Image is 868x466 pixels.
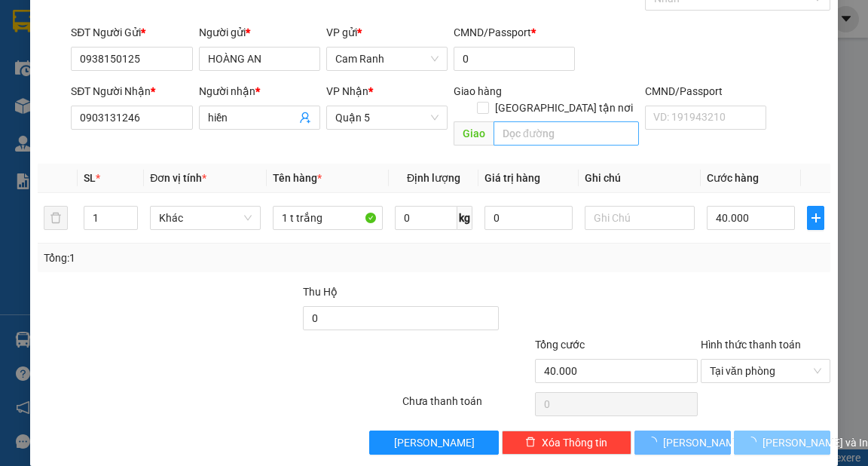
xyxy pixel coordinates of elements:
div: SĐT Người Gửi [71,24,192,41]
span: Giá trị hàng [484,172,540,184]
span: Tên hàng [273,172,322,184]
span: loading [646,437,663,447]
button: [PERSON_NAME] và In [734,431,830,455]
button: delete [44,206,68,230]
button: deleteXóa Thông tin [502,431,631,455]
span: loading [746,437,763,447]
input: Ghi Chú [585,206,695,230]
span: [GEOGRAPHIC_DATA] tận nơi [489,100,639,116]
span: Cước hàng [707,172,759,184]
b: Trà Lan Viên - Gửi khách hàng [93,22,149,171]
span: [PERSON_NAME] [663,434,744,451]
span: kg [457,206,472,230]
span: Thu Hộ [303,286,338,298]
img: logo.jpg [164,19,200,55]
span: plus [808,212,823,224]
span: Cam Ranh [335,48,439,70]
button: plus [807,206,824,230]
input: 0 [484,206,573,230]
div: SĐT Người Nhận [71,83,192,100]
input: VD: Bàn, Ghế [273,206,384,230]
span: delete [525,437,536,449]
span: Đơn vị tính [150,172,206,184]
input: Dọc đường [494,121,639,146]
span: Tại văn phòng [710,360,821,382]
span: Tổng cước [535,339,585,351]
span: Xóa Thông tin [542,434,607,451]
span: Giao [454,121,494,146]
span: Quận 5 [335,106,439,129]
span: Giao hàng [454,85,502,97]
span: Khác [159,207,252,229]
label: Hình thức thanh toán [701,339,801,351]
span: [PERSON_NAME] [394,434,475,451]
button: [PERSON_NAME] [369,431,499,455]
span: SL [84,172,96,184]
span: user-add [299,112,311,124]
div: VP gửi [326,24,448,41]
div: CMND/Passport [645,83,766,100]
div: CMND/Passport [454,24,575,41]
div: Tổng: 1 [44,250,336,266]
th: Ghi chú [579,164,701,193]
b: [DOMAIN_NAME] [127,57,207,69]
span: VP Nhận [326,85,368,97]
span: [PERSON_NAME] và In [763,434,868,451]
div: Chưa thanh toán [401,393,533,419]
div: Người nhận [199,83,320,100]
button: [PERSON_NAME] [634,431,731,455]
div: Người gửi [199,24,320,41]
b: Trà Lan Viên [19,97,55,168]
li: (c) 2017 [127,72,207,90]
span: Định lượng [407,172,460,184]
